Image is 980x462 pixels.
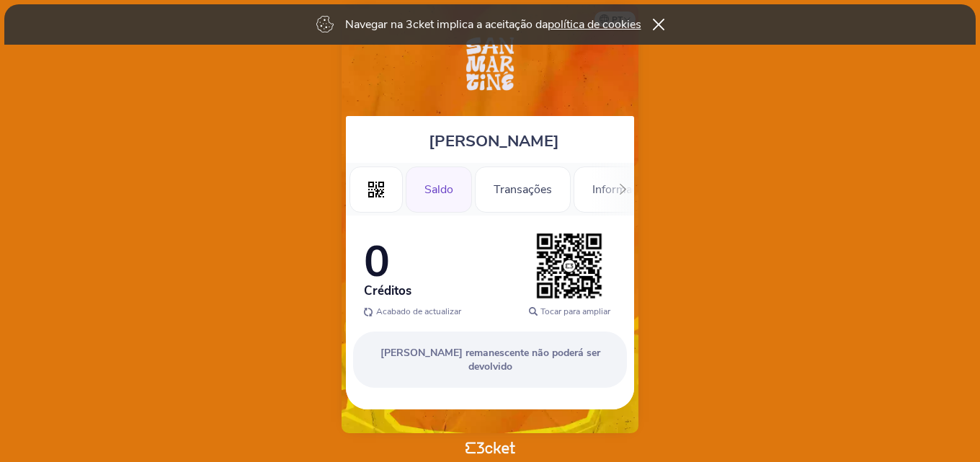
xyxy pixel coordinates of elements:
a: política de cookies [548,17,641,32]
div: Transações [475,166,571,213]
span: [PERSON_NAME] [429,130,559,152]
a: Saldo [406,180,472,196]
p: [PERSON_NAME] remanescente não poderá ser devolvido [364,346,616,373]
span: Tocar para ampliar [540,306,610,317]
a: Informações [574,180,674,196]
div: Informações [574,166,674,213]
span: 0 [364,232,390,291]
a: Transações [475,180,571,196]
img: transparent_placeholder.3f4e7402.png [533,230,605,302]
div: Saldo [406,166,472,213]
img: SanMartiné '25 [445,19,535,109]
span: Acabado de actualizar [376,306,461,317]
p: Navegar na 3cket implica a aceitação da [345,17,641,32]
